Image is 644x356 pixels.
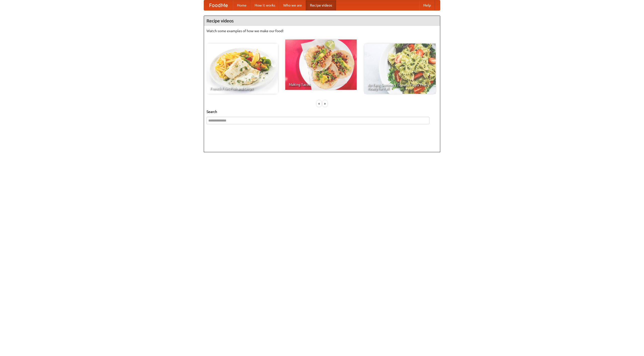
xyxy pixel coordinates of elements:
[233,0,251,10] a: Home
[368,83,432,90] span: An Easy, Summery Tomato Pasta That's Ready for Fall
[306,0,336,10] a: Recipe videos
[207,28,437,33] p: Watch some examples of how we make our food!
[210,87,274,90] span: French Fries Fish and Chips
[285,39,357,90] a: Making Tacos
[204,0,233,10] a: FoodMe
[251,0,279,10] a: How it works
[317,100,321,107] div: «
[207,44,278,94] a: French Fries Fish and Chips
[364,44,436,94] a: An Easy, Summery Tomato Pasta That's Ready for Fall
[207,109,437,114] h5: Search
[419,0,435,10] a: Help
[279,0,306,10] a: Who we are
[323,100,327,107] div: »
[289,83,353,86] span: Making Tacos
[204,16,440,26] h4: Recipe videos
